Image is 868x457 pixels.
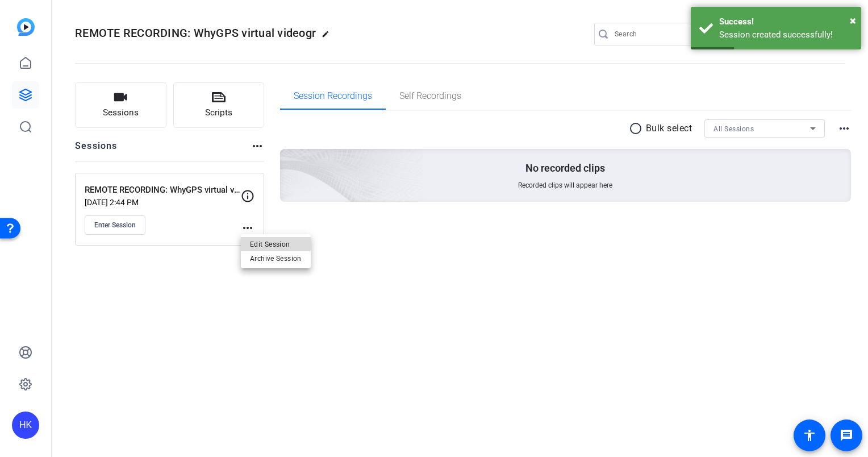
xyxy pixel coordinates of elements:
span: × [850,14,856,27]
div: Session created successfully! [719,28,853,41]
span: Archive Session [250,251,302,265]
div: Success! [719,15,853,28]
span: Edit Session [250,237,302,251]
button: Close [850,12,856,29]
